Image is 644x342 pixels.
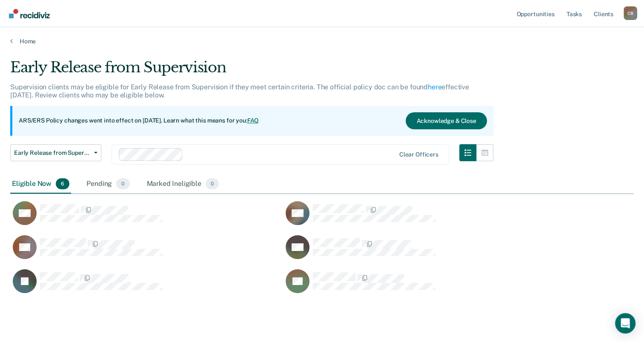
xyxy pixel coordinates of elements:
div: CaseloadOpportunityCell-03712248 [10,201,283,235]
button: Profile dropdown button [624,6,637,20]
div: Marked Ineligible0 [145,175,221,194]
div: CaseloadOpportunityCell-05170387 [283,201,556,235]
img: Recidiviz [9,9,50,18]
div: CaseloadOpportunityCell-06231369 [283,269,556,303]
div: Eligible Now6 [10,175,71,194]
span: 6 [56,178,69,189]
div: Early Release from Supervision [10,59,493,83]
div: CaseloadOpportunityCell-02697716 [10,235,283,269]
span: Early Release from Supervision [14,149,91,157]
div: Open Intercom Messenger [615,313,635,333]
a: here [428,83,441,91]
div: CaseloadOpportunityCell-50645898 [10,269,283,303]
div: Pending0 [85,175,131,194]
button: Early Release from Supervision [10,144,101,161]
div: C B [624,6,637,20]
p: Supervision clients may be eligible for Early Release from Supervision if they meet certain crite... [10,83,469,99]
span: 0 [116,178,129,189]
div: Clear officers [399,151,438,158]
span: 0 [206,178,219,189]
p: ARS/ERS Policy changes went into effect on [DATE]. Learn what this means for you: [19,117,259,125]
a: Home [10,37,634,45]
a: FAQ [247,117,259,124]
div: CaseloadOpportunityCell-03862408 [283,235,556,269]
button: Acknowledge & Close [406,112,487,129]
